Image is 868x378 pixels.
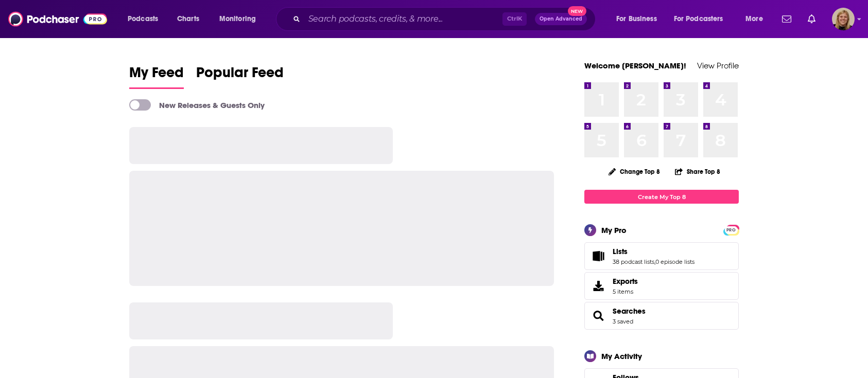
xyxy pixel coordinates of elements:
span: For Business [616,12,657,26]
div: My Activity [601,351,642,361]
button: open menu [738,11,776,27]
a: Searches [613,307,646,316]
a: Lists [613,247,695,256]
span: Lists [613,247,628,256]
span: Open Advanced [540,16,582,22]
img: Podchaser - Follow, Share and Rate Podcasts [8,9,107,29]
span: New [568,6,586,16]
a: View Profile [697,61,739,70]
a: Charts [170,11,205,27]
span: Searches [584,302,739,330]
a: PRO [725,226,737,233]
button: Share Top 8 [674,161,721,182]
button: Open AdvancedNew [535,13,587,25]
a: 38 podcast lists [613,258,654,265]
span: , [654,258,655,265]
span: Logged in as avansolkema [832,8,855,30]
button: open menu [120,11,171,27]
button: open menu [609,11,670,27]
span: Podcasts [128,12,158,26]
span: Lists [584,242,739,270]
a: Lists [588,249,609,263]
a: Welcome [PERSON_NAME]! [584,61,686,70]
button: Change Top 8 [602,165,666,178]
span: Ctrl K [502,12,527,26]
span: PRO [725,226,737,234]
a: Create My Top 8 [584,190,739,204]
div: Search podcasts, credits, & more... [286,7,605,31]
span: Exports [588,279,609,293]
span: Exports [613,277,638,286]
span: Monitoring [219,12,256,26]
span: Charts [177,12,199,26]
a: Show notifications dropdown [778,10,795,28]
a: My Feed [129,64,184,89]
span: For Podcasters [674,12,723,26]
a: Popular Feed [196,64,284,89]
span: My Feed [129,64,184,87]
button: Show profile menu [832,8,855,30]
a: New Releases & Guests Only [129,99,265,111]
button: open menu [667,11,738,27]
input: Search podcasts, credits, & more... [304,11,502,27]
span: Popular Feed [196,64,284,87]
a: Show notifications dropdown [804,10,820,28]
a: 0 episode lists [655,258,695,265]
span: More [745,12,763,26]
span: 5 items [613,288,638,295]
button: open menu [212,11,269,27]
img: User Profile [832,8,855,30]
a: Exports [584,272,739,300]
div: My Pro [601,225,627,235]
a: Searches [588,309,609,323]
a: 3 saved [613,318,633,325]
